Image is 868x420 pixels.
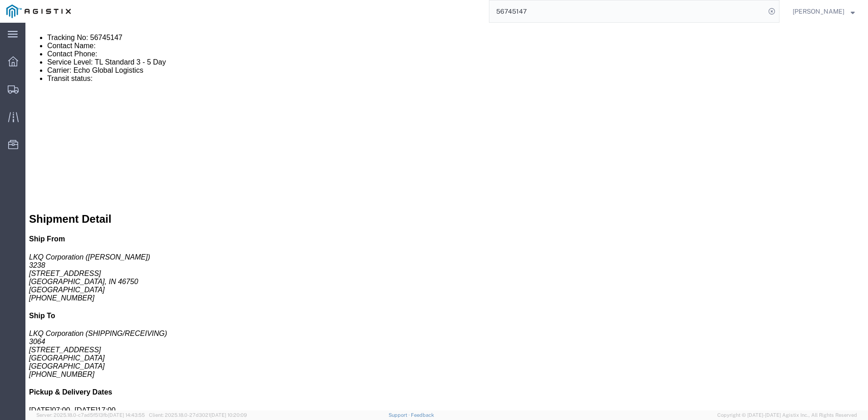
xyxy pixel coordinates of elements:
[149,412,247,418] span: Client: 2025.18.0-27d3021
[717,411,857,419] span: Copyright © [DATE]-[DATE] Agistix Inc., All Rights Reserved
[6,5,71,18] img: logo
[108,412,145,418] span: [DATE] 14:43:55
[389,412,411,418] a: Support
[793,6,844,16] span: Nathan Seeley
[36,412,145,418] span: Server: 2025.18.0-c7ad5f513fb
[411,412,434,418] a: Feedback
[792,6,855,17] button: [PERSON_NAME]
[210,412,247,418] span: [DATE] 10:20:09
[25,23,868,410] iframe: FS Legacy Container
[489,0,765,22] input: Search for shipment number, reference number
